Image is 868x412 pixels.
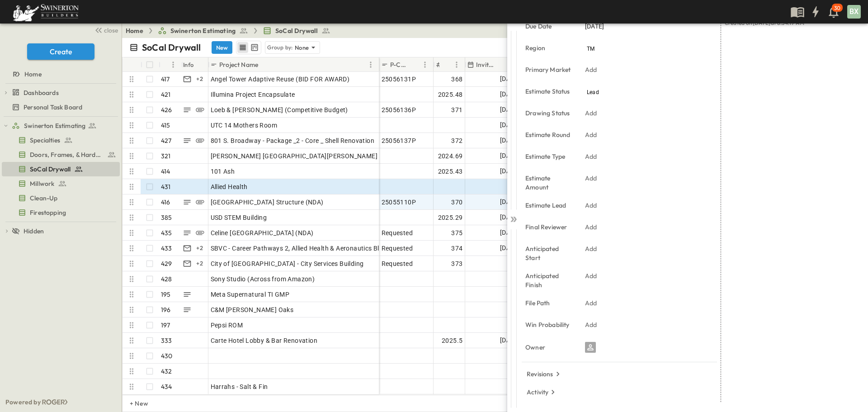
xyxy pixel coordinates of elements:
button: Menu [420,59,430,70]
p: Add [585,223,597,232]
span: Sony Studio (Across from Amazon) [211,275,315,284]
p: 415 [161,121,170,130]
p: Add [585,65,597,74]
p: 428 [161,275,172,284]
span: 370 [451,198,462,207]
p: Estimate Status [525,87,572,96]
div: test [2,100,120,114]
p: Add [585,244,597,253]
p: Add [585,152,597,161]
p: Estimate Amount [525,174,572,192]
span: 25056137P [382,136,416,145]
p: 414 [161,167,170,176]
span: 2025.48 [438,90,463,99]
span: 373 [451,259,462,268]
p: Final Reviewer [525,223,572,232]
button: Menu [451,59,462,70]
span: Swinerton Estimating [170,26,236,35]
span: Personal Task Board [24,103,82,112]
span: C&M [PERSON_NAME] Oaks [211,305,294,314]
span: Home [24,70,42,79]
span: Carte Hotel Lobby & Bar Renovation [211,336,318,345]
p: 432 [161,367,172,376]
span: 2024.69 [438,152,463,161]
span: Lead [587,89,599,95]
p: 416 [161,198,170,207]
div: test [2,162,120,176]
button: Sort [441,60,451,70]
span: 374 [451,244,462,253]
p: Win Probability [525,320,572,329]
img: 6c363589ada0b36f064d841b69d3a419a338230e66bb0a533688fa5cc3e9e735.png [11,2,80,21]
p: Anticipated Start [525,244,572,262]
span: Angel Tower Adaptive Reuse (BID FOR AWARD) [211,75,350,84]
p: Add [585,271,597,280]
p: 430 [161,351,173,360]
span: SBVC - Career Pathways 2, Allied Health & Aeronautics Bldg's [211,244,391,253]
p: Add [585,109,597,118]
p: Estimate Lead [525,201,572,210]
span: [GEOGRAPHIC_DATA] Structure (NDA) [211,198,324,207]
span: SoCal Drywall [30,165,71,174]
p: 429 [161,259,172,268]
span: Millwork [30,179,54,188]
p: + New [130,399,135,408]
span: Dashboards [24,88,59,97]
span: City of [GEOGRAPHIC_DATA] - City Services Building [211,259,364,268]
button: Activity [523,386,561,398]
div: test [2,118,120,133]
span: Requested [382,244,413,253]
div: test [2,205,120,220]
p: 195 [161,290,171,299]
p: Drawing Status [525,109,572,118]
div: table view [236,41,261,54]
span: USD STEM Building [211,213,267,222]
p: 385 [161,213,172,222]
span: 371 [451,105,462,114]
span: 375 [451,228,462,237]
p: Invite Date [476,60,496,69]
p: Add [585,130,597,139]
p: Owner [525,343,572,352]
button: Sort [410,60,420,70]
span: TM [587,46,594,52]
p: Add [585,298,597,308]
div: Info [181,57,208,72]
span: UTC 14 Mothers Room [211,121,278,130]
p: Project Name [219,60,258,69]
p: Estimate Type [525,152,572,161]
p: Add [585,320,597,329]
p: 196 [161,305,171,314]
div: + 2 [194,74,205,85]
span: 372 [451,136,462,145]
span: Doors, Frames, & Hardware [30,150,104,159]
span: Pepsi ROM [211,321,243,330]
button: Sort [162,60,172,70]
a: Home [126,26,143,35]
p: Group by: [267,43,293,52]
span: 25056131P [382,75,416,84]
div: test [2,133,120,147]
button: Create [27,43,94,60]
p: 417 [161,75,170,84]
p: Revisions [527,369,553,379]
button: Revisions [523,368,566,380]
span: 801 S. Broadway - Package _2 - Core _ Shell Renovation [211,136,375,145]
p: Estimate Round [525,130,572,139]
p: File Path [525,298,572,308]
span: Loeb & [PERSON_NAME] (Competitive Budget) [211,105,348,114]
span: 101 Ash [211,167,235,176]
p: 434 [161,382,172,391]
div: Info [183,52,194,77]
span: 25056136P [382,105,416,114]
p: Region [525,43,572,52]
p: Due Date [525,22,572,31]
button: New [212,41,232,54]
span: 2025.43 [438,167,463,176]
div: BX [847,5,861,19]
span: Requested [382,228,413,237]
p: P-Code [390,60,408,69]
p: Add [585,174,597,183]
p: 421 [161,90,171,99]
div: + 2 [194,258,205,269]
